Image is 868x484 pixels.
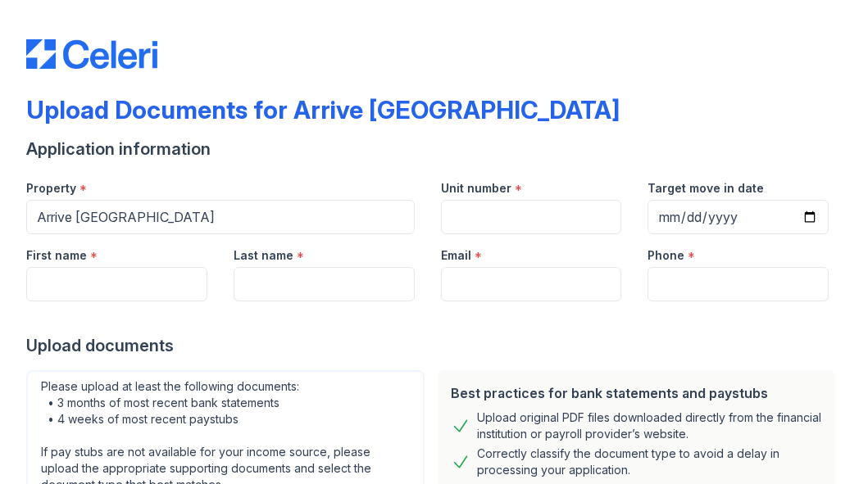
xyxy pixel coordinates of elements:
[441,247,471,264] label: Email
[648,180,764,197] label: Target move in date
[26,39,157,69] img: CE_Logo_Blue-a8612792a0a2168367f1c8372b55b34899dd931a85d93a1a3d3e32e68fde9ad4.png
[451,383,823,403] div: Best practices for bank statements and paystubs
[441,180,511,197] label: Unit number
[26,247,87,264] label: First name
[26,180,76,197] label: Property
[234,247,293,264] label: Last name
[477,446,823,478] div: Correctly classify the document type to avoid a delay in processing your application.
[26,95,620,124] div: Upload Documents for Arrive [GEOGRAPHIC_DATA]
[477,409,823,442] div: Upload original PDF files downloaded directly from the financial institution or payroll provider’...
[26,334,842,357] div: Upload documents
[26,138,842,161] div: Application information
[648,247,684,264] label: Phone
